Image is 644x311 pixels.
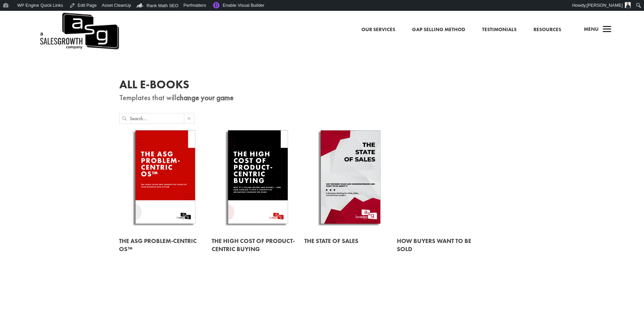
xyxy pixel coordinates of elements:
a: A Sales Growth Company Logo [39,11,119,51]
h1: All E-Books [119,79,525,94]
p: Templates that will [119,94,525,102]
img: ASG Co. Logo [39,11,119,51]
span: a [600,23,614,37]
span: Menu [584,26,599,32]
span: [PERSON_NAME] [587,3,623,8]
strong: change your game [176,92,234,103]
a: Resources [533,25,561,34]
a: Testimonials [482,25,517,34]
span: Rank Math SEO [147,3,178,8]
a: Gap Selling Method [412,25,465,34]
input: Search... [130,113,184,124]
a: Our Services [361,25,395,34]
